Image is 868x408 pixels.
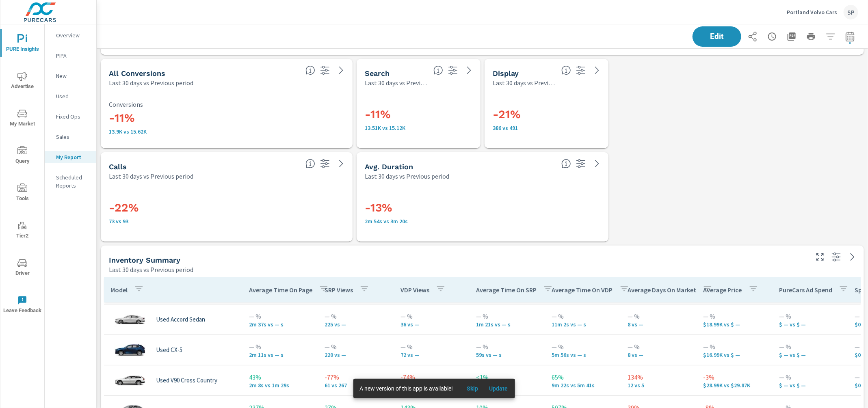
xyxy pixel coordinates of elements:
p: Last 30 days vs Previous period [365,78,427,88]
p: 59s vs — s [476,352,539,358]
p: — % [552,311,615,321]
p: Scheduled Reports [56,173,90,190]
span: My Market [3,109,42,129]
p: Overview [56,31,90,39]
p: 386 vs 491 [493,125,600,131]
h5: Inventory Summary [109,256,180,264]
p: — % [476,311,539,321]
p: PIPA [56,52,90,60]
a: See more details in report [335,157,348,170]
p: VDP Views [400,286,429,294]
div: New [45,70,96,82]
h3: -11% [109,111,344,125]
p: Average Time On VDP [552,286,613,294]
p: 11m 2s vs — s [552,321,615,328]
button: Update [486,382,512,395]
p: Portland Volvo Cars [787,9,837,16]
p: 2m 11s vs — s [249,352,312,358]
p: Used V90 Cross Country [156,377,217,384]
div: SP [844,5,858,19]
p: 134% [628,372,690,382]
p: 225 vs — [325,321,387,328]
p: Conversions [109,101,344,108]
p: — % [400,311,463,321]
p: — % [325,342,387,352]
span: Average Duration of each call. [561,159,571,168]
p: 220 vs — [325,352,387,358]
p: 73 vs 93 [109,218,344,225]
p: 9m 22s vs 5m 41s [552,382,615,389]
a: See more details in report [463,64,476,77]
p: <1% [476,372,539,382]
p: Sales [56,133,90,141]
p: — % [552,342,615,352]
p: Average Time On Page [249,286,312,294]
p: Used Accord Sedan [156,316,205,323]
span: All Conversions include Actions, Leads and Unmapped Conversions [305,65,315,75]
p: 61 vs 267 [325,382,387,389]
h3: -11% [365,108,472,121]
button: "Export Report to PDF" [784,28,800,45]
p: PureCars Ad Spend [779,286,832,294]
p: 8 vs — [628,321,690,328]
div: nav menu [0,24,44,323]
p: Average Time On SRP [476,286,537,294]
p: Last 30 days vs Previous period [493,78,555,88]
span: Tier2 [3,221,42,241]
span: Tools [3,183,42,203]
p: Last 30 days vs Previous period [109,171,193,181]
button: Share Report [745,28,761,45]
p: Fixed Ops [56,112,90,121]
p: -3% [703,372,766,382]
p: 8 vs — [628,352,690,358]
p: Used CX-5 [156,346,182,354]
p: $ — vs $ — [779,352,842,358]
p: — % [249,311,312,321]
img: glamour [114,307,146,332]
button: Print Report [803,28,819,45]
p: Last 30 days vs Previous period [365,171,449,181]
p: Last 30 days vs Previous period [109,265,193,274]
p: — % [703,342,766,352]
h5: Display [493,69,519,78]
div: Sales [45,131,96,143]
p: — % [779,311,842,321]
p: Average Days On Market [628,286,696,294]
button: Select Date Range [842,28,858,45]
span: Display Conversions include Actions, Leads and Unmapped Conversions [561,65,571,75]
h3: -21% [493,108,600,121]
div: Fixed Ops [45,110,96,123]
p: 2m 54s vs 3m 20s [365,218,600,225]
p: — % [779,342,842,352]
span: Update [489,385,509,392]
p: Model [110,286,128,294]
span: Edit [701,33,733,40]
p: Average Price [703,286,742,294]
a: See more details in report [591,64,604,77]
span: PURE Insights [3,34,42,54]
span: Driver [3,258,42,278]
p: 12 vs 5 [628,382,690,389]
p: Used [56,92,90,100]
span: A new version of this app is available! [360,385,453,392]
p: — % [249,342,312,352]
p: 72 vs — [400,352,463,358]
div: Overview [45,29,96,41]
p: 13,512 vs 15,124 [365,125,472,131]
h3: -13% [365,201,600,215]
p: 2m 8s vs 1m 29s [249,382,312,389]
p: 36 vs — [400,321,463,328]
p: 2m 37s vs — s [249,321,312,328]
p: 1m 21s vs — s [476,321,539,328]
p: — % [325,311,387,321]
a: See more details in report [591,157,604,170]
button: Edit [693,26,741,47]
img: glamour [114,368,146,393]
span: Advertise [3,71,42,91]
p: New [56,72,90,80]
div: PIPA [45,50,96,62]
p: — % [628,311,690,321]
span: Skip [463,385,483,392]
span: Search Conversions include Actions, Leads and Unmapped Conversions. [433,65,443,75]
a: See more details in report [846,250,859,263]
